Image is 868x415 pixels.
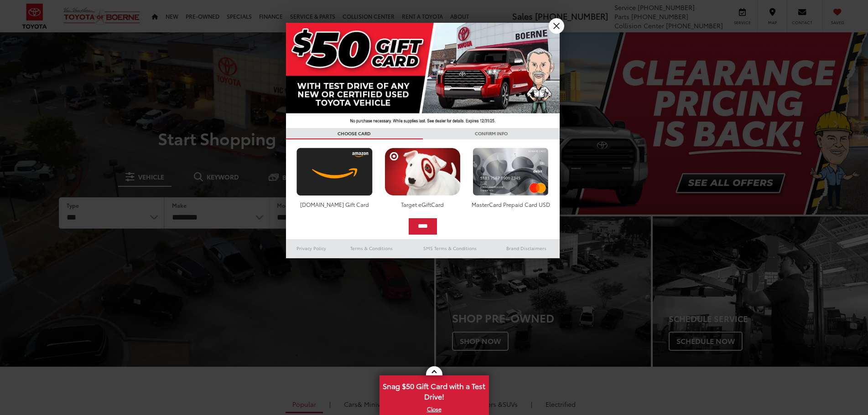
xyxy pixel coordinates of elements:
img: 42635_top_851395.jpg [286,23,560,128]
img: amazoncard.png [294,148,375,196]
a: SMS Terms & Conditions [407,243,493,254]
a: Terms & Conditions [337,243,406,254]
h3: CHOOSE CARD [286,128,423,139]
a: Privacy Policy [286,243,337,254]
div: [DOMAIN_NAME] Gift Card [294,200,375,208]
img: mastercard.png [470,148,551,196]
span: Snag $50 Gift Card with a Test Drive! [380,376,488,404]
h3: CONFIRM INFO [423,128,560,139]
a: Brand Disclaimers [493,243,560,254]
div: MasterCard Prepaid Card USD [470,200,551,208]
div: Target eGiftCard [382,200,463,208]
img: targetcard.png [382,148,463,196]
